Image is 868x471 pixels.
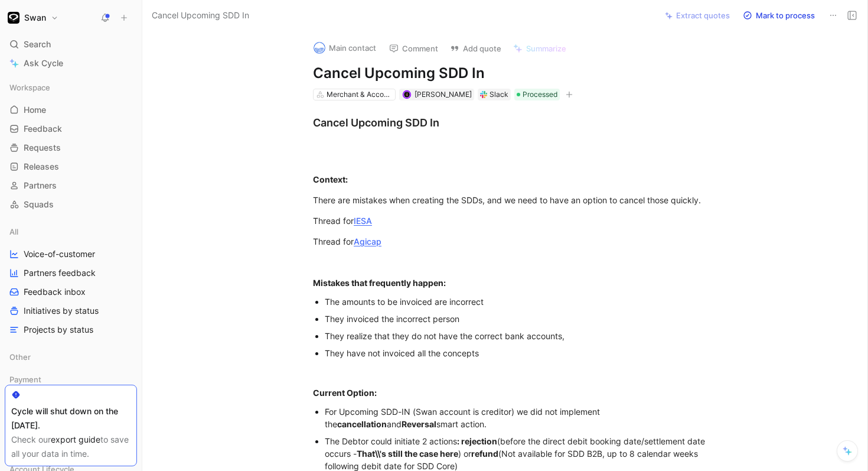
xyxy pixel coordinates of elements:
[24,142,61,154] span: Requests
[5,223,137,339] div: AllVoice-of-customerPartners feedbackFeedback inboxInitiatives by statusProjects by status
[24,104,46,116] span: Home
[5,371,137,388] div: Payment
[9,351,31,363] span: Other
[5,348,137,366] div: Other
[415,90,472,99] span: [PERSON_NAME]
[24,37,51,51] span: Search
[327,89,393,100] div: Merchant & Account Funding
[24,286,86,298] span: Feedback inbox
[9,82,50,93] span: Workspace
[24,324,93,336] span: Projects by status
[660,7,735,24] button: Extract quotes
[523,89,557,100] span: Processed
[5,101,137,119] a: Home
[5,245,137,263] a: Voice-of-customer
[5,371,137,392] div: Payment
[325,405,722,430] div: For Upcoming SDD-IN (Swan account is creditor) we did not implement the and smart action.
[9,373,41,385] span: Payment
[313,278,446,288] strong: Mistakes that frequently happen:
[5,321,137,339] a: Projects by status
[337,419,387,429] strong: cancellation
[5,348,137,369] div: Other
[445,40,507,57] button: Add quote
[24,180,57,191] span: Partners
[5,9,61,26] button: SwanSwan
[5,54,137,72] a: Ask Cycle
[354,236,381,246] a: Agicap
[24,248,95,260] span: Voice-of-customer
[5,158,137,176] a: Releases
[313,174,348,184] strong: Context:
[152,8,249,22] span: Cancel Upcoming SDD In
[313,215,722,227] div: Thread for
[357,449,458,459] strong: That\\'s still the case here
[313,235,722,248] div: Thread for
[8,12,19,24] img: Swan
[5,79,137,96] div: Workspace
[308,39,381,57] button: logoMain contact
[24,267,96,279] span: Partners feedback
[403,91,410,98] img: avatar
[5,302,137,320] a: Initiatives by status
[5,264,137,282] a: Partners feedback
[313,64,722,83] h1: Cancel Upcoming SDD In
[354,216,372,226] a: IESA
[5,35,137,53] div: Search
[5,139,137,157] a: Requests
[5,223,137,241] div: All
[24,56,63,70] span: Ask Cycle
[314,42,325,54] img: logo
[24,161,59,173] span: Releases
[325,330,722,342] div: They realize that they do not have the correct bank accounts,
[325,313,722,325] div: They invoiced the incorrect person
[313,388,377,398] strong: Current Option:
[313,194,722,206] div: There are mistakes when creating the SDDs, and we need to have an option to cancel those quickly.
[738,7,820,24] button: Mark to process
[5,120,137,138] a: Feedback
[526,43,566,54] span: Summarize
[5,177,137,194] a: Partners
[24,123,62,135] span: Feedback
[24,305,99,317] span: Initiatives by status
[51,434,100,444] a: export guide
[24,12,46,23] h1: Swan
[5,196,137,213] a: Squads
[325,347,722,359] div: They have not invoiced all the concepts
[11,433,130,461] div: Check our to save all your data in time.
[384,40,443,57] button: Comment
[11,404,130,433] div: Cycle will shut down on the [DATE].
[313,115,722,131] div: Cancel Upcoming SDD In
[402,419,436,429] strong: Reversal
[490,89,508,100] div: Slack
[471,449,498,459] strong: refund
[457,436,497,446] strong: : rejection
[24,199,54,210] span: Squads
[508,40,572,57] button: Summarize
[514,89,560,100] div: Processed
[9,226,18,238] span: All
[5,283,137,301] a: Feedback inbox
[325,295,722,308] div: The amounts to be invoiced are incorrect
